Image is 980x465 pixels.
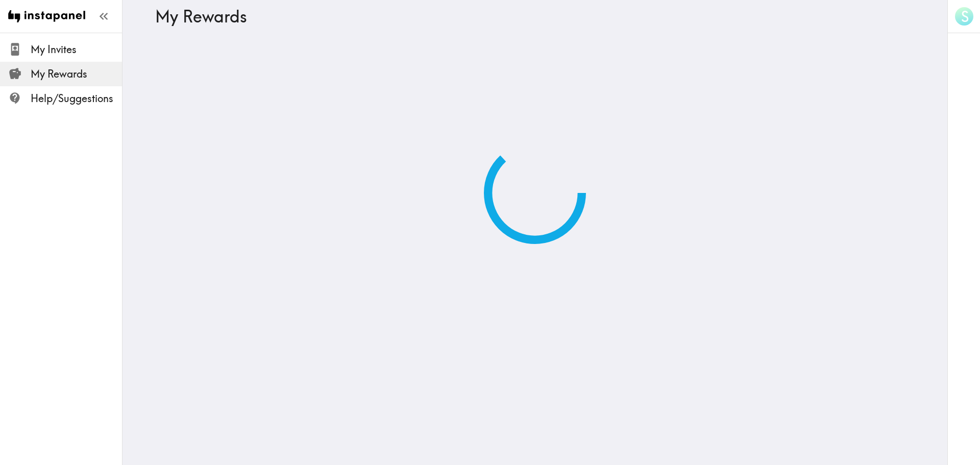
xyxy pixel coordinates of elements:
span: Help/Suggestions [31,91,122,106]
h3: My Rewards [155,7,906,26]
span: My Invites [31,42,122,57]
span: S [961,8,969,26]
span: My Rewards [31,67,122,81]
button: S [954,6,974,27]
